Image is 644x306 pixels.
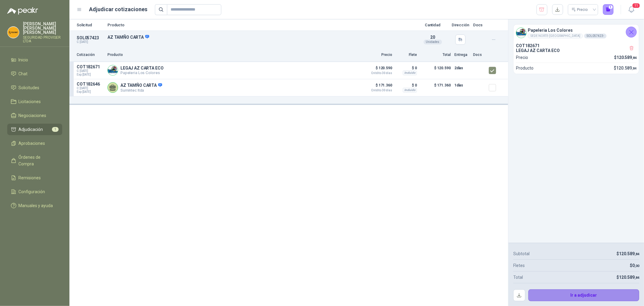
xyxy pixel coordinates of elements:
span: Aprobaciones [19,140,45,147]
span: 120.589 [619,251,639,256]
a: Configuración [7,186,62,197]
p: Total [513,274,523,281]
p: $ 120.590 [362,64,392,75]
button: 11 [626,4,637,15]
p: $ 0 [396,82,417,89]
span: Adjudicación [19,126,43,133]
span: 120.589 [616,66,636,70]
a: Aprobaciones [7,138,62,149]
a: Remisiones [7,172,62,184]
p: $ 120.590 [421,64,451,76]
p: $ [630,262,639,269]
p: AZ TAMÑO CARTA [120,83,162,88]
p: C: [DATE] [77,40,104,44]
p: 2 días [454,64,469,72]
p: $ 0 [396,64,417,72]
p: $ [617,274,639,281]
p: Cotización [77,52,104,58]
div: Incluido [403,70,417,75]
div: Company LogoPapeleria Los ColoresSEDE NORTE-[GEOGRAPHIC_DATA]SOL057423- [514,24,639,41]
p: Cantidad [418,23,448,27]
span: Inicio [19,57,28,63]
p: LEGAJ AZ CARTA ECO [120,66,163,70]
a: Manuales y ayuda [7,200,62,211]
span: Crédito 30 días [362,89,392,92]
div: Incluido [403,88,417,93]
p: Precio [516,54,528,61]
span: ,00 [635,264,639,268]
img: Company Logo [516,28,526,38]
p: $ [614,54,637,61]
p: Subtotal [513,250,530,257]
p: SEGURIDAD PROVISER LTDA [23,36,62,43]
span: Remisiones [19,174,41,181]
a: Adjudicación1 [7,124,62,135]
p: COT182646 [77,82,104,86]
span: 0 [632,263,639,268]
span: Manuales y ayuda [19,202,53,209]
a: Solicitudes [7,82,62,93]
p: SOL057423 [77,35,104,40]
p: COT182671 [516,43,636,48]
p: 1 días [454,82,469,89]
p: Docs [473,52,485,58]
span: Exp: [DATE] [77,73,104,76]
a: Licitaciones [7,96,62,107]
p: Papeleria Los Colores [120,70,163,75]
span: ,84 [635,252,639,256]
p: Producto [107,52,358,58]
span: Solicitudes [19,84,40,91]
p: $ [617,250,639,257]
p: Producto [107,23,414,27]
span: Exp: [DATE] [77,90,104,94]
p: COT182671 [77,64,104,69]
span: 120.589 [619,275,639,280]
p: [PERSON_NAME] [PERSON_NAME] [PERSON_NAME] [23,22,62,34]
p: Producto [516,65,533,71]
p: Precio [362,52,392,58]
span: Negociaciones [19,112,46,119]
img: Logo peakr [7,7,38,15]
span: ,84 [632,56,636,60]
span: C: [DATE] [77,69,104,73]
span: Configuración [19,188,45,195]
p: LEGAJ AZ CARTA ECO [516,48,636,53]
button: Ir a adjudicar [528,289,639,301]
p: Entrega [454,52,469,58]
h4: Papeleria Los Colores [528,27,607,34]
span: Licitaciones [19,98,41,105]
button: 1 [603,4,614,15]
span: 20 [430,35,435,40]
span: 11 [632,3,640,8]
span: ,84 [632,67,636,70]
a: Chat [7,68,62,80]
div: Unidades [424,40,442,44]
a: Inicio [7,54,62,66]
div: SOL057423 - [584,34,607,38]
p: $ 171.360 [421,82,451,94]
p: Flete [396,52,417,58]
span: Chat [19,70,28,77]
a: Negociaciones [7,110,62,121]
div: Precio [572,5,589,14]
p: Sumintec ltda [120,88,162,93]
span: Órdenes de Compra [19,154,56,167]
span: 120.589 [617,55,636,60]
p: AZ TAMÑO CARTA [107,34,414,40]
p: Docs [473,23,485,27]
div: SEDE NORTE-[GEOGRAPHIC_DATA] [528,34,583,38]
span: C: [DATE] [77,86,104,90]
p: $ [614,65,636,71]
button: Cerrar [626,27,637,37]
img: Company Logo [108,65,118,75]
span: 1 [52,127,59,132]
p: Fletes [513,262,525,269]
p: Solicitud [77,23,104,27]
img: Company Logo [8,27,19,38]
p: Dirección [451,23,469,27]
a: Órdenes de Compra [7,151,62,170]
p: $ 171.360 [362,82,392,92]
h1: Adjudicar cotizaciones [89,5,148,14]
p: Total [421,52,451,58]
span: ,84 [635,276,639,280]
